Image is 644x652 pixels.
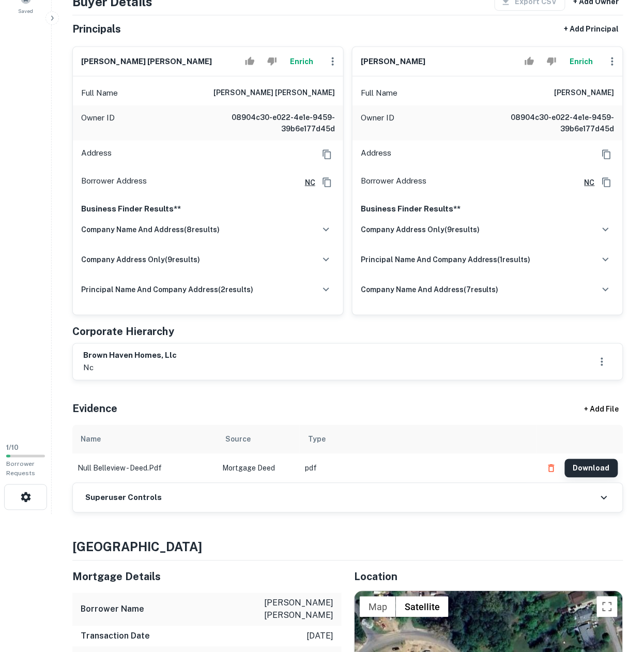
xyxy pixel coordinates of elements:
h5: Corporate Hierarchy [72,324,174,339]
div: Type [308,433,326,446]
h5: Principals [72,21,121,37]
button: Copy Address [599,175,615,190]
button: Copy Address [319,147,335,162]
p: Borrower Address [81,175,147,190]
p: Owner ID [361,112,394,134]
button: Reject [263,51,281,72]
div: Source [225,433,251,446]
button: Copy Address [599,147,615,162]
button: Show satellite imagery [396,597,449,617]
h6: company name and address ( 7 results) [361,284,499,295]
h6: 08904c30-e022-4e1e-9459-39b6e177d45d [211,112,335,134]
h6: brown haven homes, llc [83,350,177,362]
p: Business Finder Results** [81,203,335,215]
th: Source [217,425,300,454]
h6: principal name and company address ( 2 results) [81,284,253,295]
p: Business Finder Results** [361,203,615,215]
div: Name [81,433,101,446]
td: Mortgage Deed [217,454,300,483]
p: nc [83,362,177,374]
h6: [PERSON_NAME] [PERSON_NAME] [213,87,335,99]
button: Accept [520,51,539,72]
p: [PERSON_NAME] [PERSON_NAME] [240,597,333,622]
td: null belleview - deed.pdf [72,454,217,483]
button: Copy Address [319,175,335,190]
h6: company name and address ( 8 results) [81,224,220,235]
div: + Add File [565,400,638,419]
p: Full Name [81,87,118,99]
button: + Add Principal [560,20,623,38]
h6: principal name and company address ( 1 results) [361,254,531,265]
button: Delete file [542,460,561,477]
div: scrollable content [72,425,623,483]
h5: Mortgage Details [72,569,342,585]
p: [DATE] [306,630,333,643]
h6: 08904c30-e022-4e1e-9459-39b6e177d45d [490,112,615,134]
th: Name [72,425,217,454]
h5: Location [354,569,623,585]
h6: company address only ( 9 results) [361,224,480,235]
td: pdf [300,454,537,483]
button: Reject [543,51,561,72]
h5: Evidence [72,401,117,417]
p: Owner ID [81,112,115,134]
a: NC [297,177,315,188]
span: 1 / 10 [6,444,19,452]
h6: Superuser Controls [85,492,162,504]
button: Accept [241,51,259,72]
h4: [GEOGRAPHIC_DATA] [72,538,623,556]
h6: [PERSON_NAME] [555,87,615,99]
h6: Borrower Name [81,603,144,616]
iframe: Chat Widget [592,569,644,619]
h6: Transaction Date [81,630,150,643]
h6: [PERSON_NAME] [PERSON_NAME] [81,56,212,68]
p: Address [361,147,391,162]
h6: company address only ( 9 results) [81,254,200,265]
button: Download [565,459,618,478]
span: Borrower Requests [6,461,35,477]
span: Saved [19,7,34,15]
p: Borrower Address [361,175,426,190]
p: Address [81,147,112,162]
th: Type [300,425,537,454]
a: NC [576,177,595,188]
button: Show street map [360,597,396,617]
button: Enrich [565,51,598,72]
button: Enrich [285,51,318,72]
h6: [PERSON_NAME] [361,56,425,68]
p: Full Name [361,87,397,99]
